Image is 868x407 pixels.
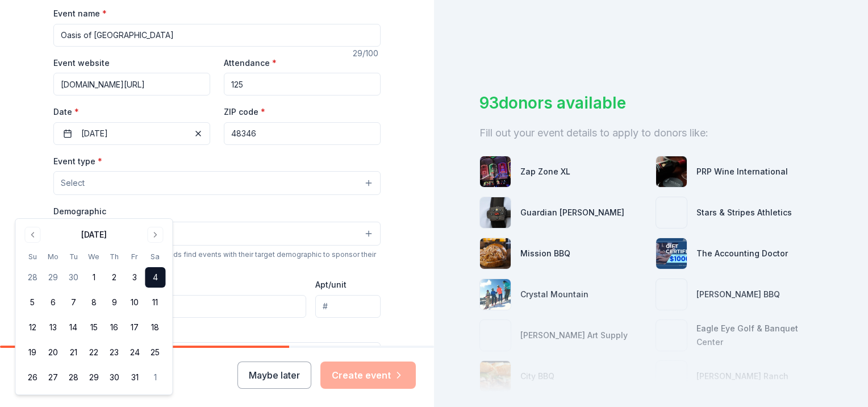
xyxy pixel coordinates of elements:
[43,267,63,288] button: 29
[145,251,165,263] th: Saturday
[145,342,165,363] button: 25
[84,367,104,388] button: 29
[145,292,165,313] button: 11
[520,247,570,260] div: Mission BBQ
[53,295,306,318] input: Enter a US address
[237,362,311,389] button: Maybe later
[656,156,687,187] img: photo for PRP Wine International
[696,206,792,219] div: Stars & Stripes Athletics
[479,91,823,115] div: 93 donors available
[224,106,265,118] label: ZIP code
[22,367,43,388] button: 26
[84,342,104,363] button: 22
[63,292,84,313] button: 7
[61,176,85,190] span: Select
[520,206,624,219] div: Guardian [PERSON_NAME]
[124,317,145,338] button: 17
[43,251,63,263] th: Monday
[480,156,511,187] img: photo for Zap Zone XL
[124,367,145,388] button: 31
[104,342,124,363] button: 23
[124,251,145,263] th: Friday
[696,165,788,178] div: PRP Wine International
[656,197,687,228] img: photo for Stars & Stripes Athletics
[224,73,381,95] input: 20
[124,267,145,288] button: 3
[43,317,63,338] button: 13
[480,238,511,269] img: photo for Mission BBQ
[84,317,104,338] button: 15
[353,47,381,60] div: 29 /100
[22,292,43,313] button: 5
[104,317,124,338] button: 16
[53,24,381,47] input: Spring Fundraiser
[480,197,511,228] img: photo for Guardian Angel Device
[53,250,381,268] div: We use this information to help brands find events with their target demographic to sponsor their...
[63,367,84,388] button: 28
[53,222,381,246] button: Select
[224,57,277,69] label: Attendance
[124,292,145,313] button: 10
[63,342,84,363] button: 21
[104,267,124,288] button: 2
[315,279,347,290] label: Apt/unit
[53,106,210,118] label: Date
[479,124,823,142] div: Fill out your event details to apply to donors like:
[53,122,210,145] button: [DATE]
[63,317,84,338] button: 14
[43,292,63,313] button: 6
[53,73,210,95] input: https://www...
[22,342,43,363] button: 19
[24,227,40,243] button: Go to previous month
[43,342,63,363] button: 20
[63,251,84,263] th: Tuesday
[124,342,145,363] button: 24
[104,251,124,263] th: Thursday
[315,295,381,318] input: #
[145,267,165,288] button: 4
[53,206,106,217] label: Demographic
[104,367,124,388] button: 30
[104,292,124,313] button: 9
[53,171,381,195] button: Select
[63,267,84,288] button: 30
[147,227,163,243] button: Go to next month
[696,247,788,260] div: The Accounting Doctor
[53,57,110,69] label: Event website
[84,267,104,288] button: 1
[22,251,43,263] th: Sunday
[224,122,381,145] input: 12345 (U.S. only)
[145,367,165,388] button: 1
[520,165,570,178] div: Zap Zone XL
[43,367,63,388] button: 27
[22,267,43,288] button: 28
[53,8,107,19] label: Event name
[656,238,687,269] img: photo for The Accounting Doctor
[53,156,102,167] label: Event type
[81,228,107,242] div: [DATE]
[145,317,165,338] button: 18
[84,251,104,263] th: Wednesday
[84,292,104,313] button: 8
[22,317,43,338] button: 12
